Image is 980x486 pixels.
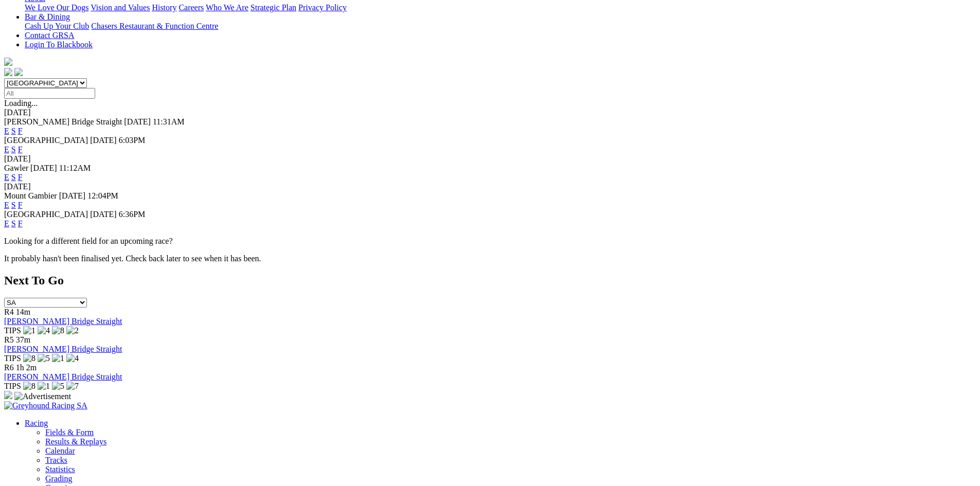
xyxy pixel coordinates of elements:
img: 4 [38,326,50,335]
img: 1 [52,354,64,363]
a: S [11,127,16,135]
span: Mount Gambier [4,191,57,200]
span: 14m [16,308,30,316]
img: 2 [66,326,79,335]
a: E [4,219,9,228]
span: R5 [4,335,14,344]
a: Contact GRSA [25,31,74,40]
span: R6 [4,363,14,372]
a: Tracks [45,456,67,464]
img: 1 [23,326,35,335]
span: [DATE] [59,191,86,200]
span: R4 [4,308,14,316]
span: [PERSON_NAME] Bridge Straight [4,117,122,126]
span: Loading... [4,99,38,107]
span: [DATE] [124,117,151,126]
partial: It probably hasn't been finalised yet. Check back later to see when it has been. [4,254,261,263]
a: E [4,173,9,182]
span: Gawler [4,164,28,172]
span: 11:12AM [59,164,91,172]
span: [GEOGRAPHIC_DATA] [4,210,88,219]
img: Greyhound Racing SA [4,401,87,410]
img: 8 [23,354,35,363]
span: [DATE] [90,136,117,145]
img: 4 [66,354,79,363]
a: Who We Are [206,3,248,12]
img: twitter.svg [14,68,23,76]
a: Bar & Dining [25,12,70,21]
a: [PERSON_NAME] Bridge Straight [4,345,122,353]
a: Chasers Restaurant & Function Centre [91,22,218,30]
img: 8 [23,382,35,391]
img: Advertisement [14,392,71,401]
div: [DATE] [4,108,976,117]
a: Fields & Form [45,428,94,437]
a: S [11,201,16,209]
a: [PERSON_NAME] Bridge Straight [4,372,122,381]
div: About [25,3,976,12]
span: [GEOGRAPHIC_DATA] [4,136,88,145]
div: [DATE] [4,154,976,164]
img: facebook.svg [4,68,12,76]
a: Login To Blackbook [25,40,93,49]
img: logo-grsa-white.png [4,58,12,66]
img: 1 [38,382,50,391]
a: S [11,145,16,154]
a: [PERSON_NAME] Bridge Straight [4,317,122,326]
a: History [152,3,176,12]
a: Grading [45,474,72,483]
a: Statistics [45,465,75,474]
img: 15187_Greyhounds_GreysPlayCentral_Resize_SA_WebsiteBanner_300x115_2025.jpg [4,391,12,399]
img: 5 [38,354,50,363]
a: Careers [179,3,204,12]
span: 12:04PM [87,191,118,200]
a: F [18,145,23,154]
span: TIPS [4,354,21,363]
span: TIPS [4,326,21,335]
a: Privacy Policy [298,3,347,12]
a: F [18,127,23,135]
div: [DATE] [4,182,976,191]
a: E [4,127,9,135]
h2: Next To Go [4,274,976,287]
a: S [11,173,16,182]
a: Cash Up Your Club [25,22,89,30]
a: Results & Replays [45,437,106,446]
input: Select date [4,88,95,99]
a: Racing [25,419,48,427]
span: 1h 2m [16,363,37,372]
span: 11:31AM [153,117,185,126]
span: [DATE] [30,164,57,172]
a: F [18,201,23,209]
span: 6:36PM [119,210,146,219]
img: 7 [66,382,79,391]
img: 8 [52,326,64,335]
a: Calendar [45,446,75,455]
span: 37m [16,335,30,344]
p: Looking for a different field for an upcoming race? [4,237,976,246]
a: E [4,201,9,209]
a: Strategic Plan [251,3,296,12]
a: F [18,219,23,228]
div: Bar & Dining [25,22,976,31]
img: 5 [52,382,64,391]
a: Vision and Values [91,3,150,12]
a: E [4,145,9,154]
span: [DATE] [90,210,117,219]
a: We Love Our Dogs [25,3,88,12]
span: TIPS [4,382,21,390]
a: F [18,173,23,182]
a: S [11,219,16,228]
span: 6:03PM [119,136,146,145]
